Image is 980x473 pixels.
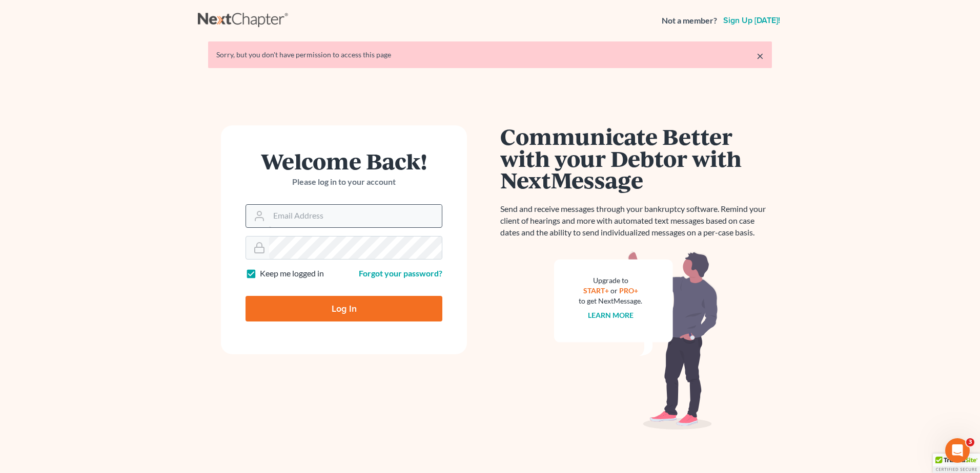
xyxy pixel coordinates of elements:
div: to get NextMessage. [579,296,642,306]
h1: Welcome Back! [246,150,442,172]
input: Log In [246,296,442,321]
img: nextmessage_bg-59042aed3d76b12b5cd301f8e5b87938c9018125f34e5fa2b7a6b67550977c72.svg [554,251,718,430]
a: × [757,50,764,62]
div: Upgrade to [579,275,642,286]
a: Learn more [588,311,634,319]
span: 3 [966,438,974,446]
div: Sorry, but you don't have permission to access this page [216,50,764,60]
a: Forgot your password? [359,268,442,278]
iframe: Intercom live chat [945,438,970,463]
input: Email Address [269,205,442,227]
h1: Communicate Better with your Debtor with NextMessage [500,125,772,191]
a: Sign up [DATE]! [721,16,782,25]
div: TrustedSite Certified [933,454,980,473]
strong: Not a member? [662,15,717,27]
p: Send and receive messages through your bankruptcy software. Remind your client of hearings and mo... [500,203,772,239]
a: START+ [583,286,609,295]
a: PRO+ [619,286,638,295]
p: Please log in to your account [246,176,442,188]
span: or [610,286,618,295]
label: Keep me logged in [260,268,324,279]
